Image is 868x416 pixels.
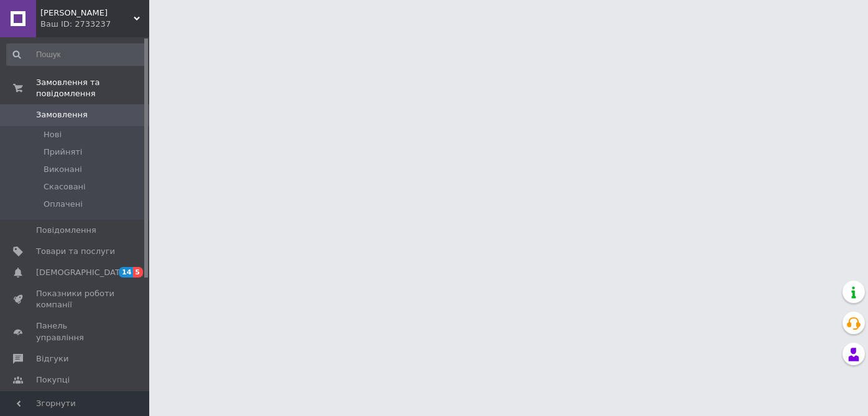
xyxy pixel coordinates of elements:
[44,181,86,192] span: Скасовані
[36,320,115,343] span: Панель управління
[36,353,68,364] span: Відгуки
[44,199,83,210] span: Оплачені
[36,267,128,278] span: [DEMOGRAPHIC_DATA]
[6,43,147,66] input: Пошук
[133,267,143,278] span: 5
[36,109,88,120] span: Замовлення
[36,374,70,386] span: Покупці
[36,288,115,310] span: Показники роботи компанії
[44,147,82,158] span: Прийняті
[36,77,149,99] span: Замовлення та повідомлення
[40,7,134,19] span: WOOD UKRDIM
[119,267,133,278] span: 14
[36,246,115,257] span: Товари та послуги
[40,19,149,30] div: Ваш ID: 2733237
[44,129,62,140] span: Нові
[44,164,82,175] span: Виконані
[36,225,96,236] span: Повідомлення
